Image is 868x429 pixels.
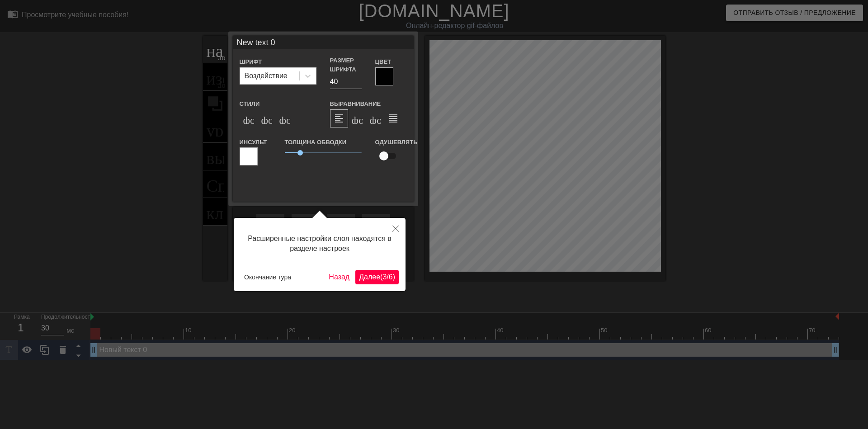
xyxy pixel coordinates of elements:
ya-tr-span: / [387,273,388,281]
ya-tr-span: Далее [359,273,380,281]
ya-tr-span: ) [393,273,395,281]
button: Назад [325,270,353,284]
ya-tr-span: ( [380,273,382,281]
ya-tr-span: 6 [389,273,393,281]
button: Закрыть [386,218,406,239]
ya-tr-span: 3 [382,273,387,281]
ya-tr-span: Расширенные настройки слоя находятся в разделе настроек [248,235,392,252]
button: Далее [355,270,399,284]
ya-tr-span: Назад [329,273,349,281]
button: Окончание тура [241,270,295,284]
